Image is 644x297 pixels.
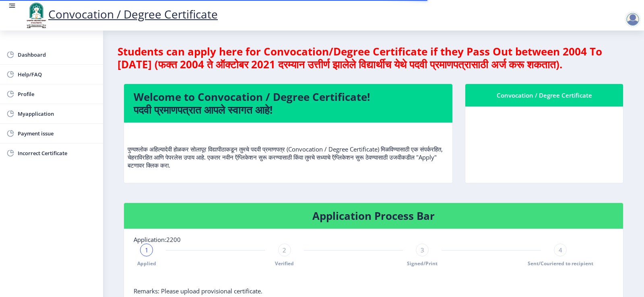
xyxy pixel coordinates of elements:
span: Myapplication [18,109,97,119]
span: Profile [18,89,97,99]
span: 1 [145,246,149,254]
img: logo [24,2,48,29]
span: Applied [137,260,156,267]
span: Remarks: Please upload provisional certificate. [134,287,262,295]
span: Signed/Print [407,260,438,267]
span: Sent/Couriered to recipient [528,260,593,267]
span: Help/FAQ [18,70,97,79]
a: Convocation / Degree Certificate [24,6,218,22]
span: 4 [559,246,562,254]
div: Convocation / Degree Certificate [475,90,613,100]
marquee: Go In My Application Tab and check the status of Errata [124,74,623,82]
span: 2 [283,246,286,254]
span: 3 [421,246,424,254]
h4: Application Process Bar [134,209,613,222]
span: Payment issue [18,129,97,138]
h4: Welcome to Convocation / Degree Certificate! पदवी प्रमाणपत्रात आपले स्वागत आहे! [134,90,443,116]
h4: Students can apply here for Convocation/Degree Certificate if they Pass Out between 2004 To [DATE... [118,45,630,71]
p: पुण्यश्लोक अहिल्यादेवी होळकर सोलापूर विद्यापीठाकडून तुमचे पदवी प्रमाणपत्र (Convocation / Degree C... [128,129,449,169]
span: Verified [275,260,294,267]
span: Incorrect Certificate [18,148,97,158]
span: Dashboard [18,50,97,59]
span: Application:2200 [134,236,181,244]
